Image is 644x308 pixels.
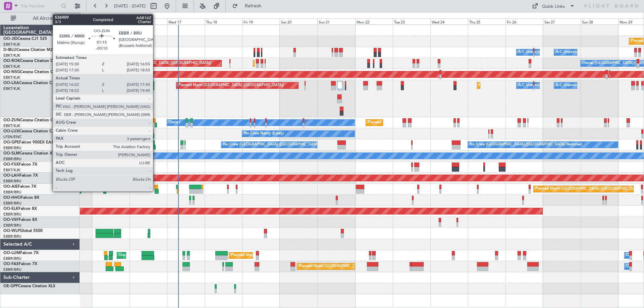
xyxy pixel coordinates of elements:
a: OO-SLMCessna Citation XLS [3,151,57,156]
a: OO-GPEFalcon 900EX EASy II [3,140,59,144]
a: OO-JIDCessna CJ1 525 [3,37,47,41]
span: OO-GPE [3,140,19,144]
div: A/C Unavailable [GEOGRAPHIC_DATA] ([GEOGRAPHIC_DATA] National) [518,80,643,90]
div: Fri 26 [505,18,543,24]
div: Sat 20 [280,18,317,24]
a: EBBR/BRU [3,145,21,150]
div: A/C Unavailable [556,80,584,90]
div: Planned Maint [GEOGRAPHIC_DATA] ([GEOGRAPHIC_DATA] National) [231,250,352,260]
a: EBKT/KJK [3,123,20,128]
span: OO-LXA [3,81,19,85]
a: EBBR/BRU [3,179,21,184]
a: OO-ELKFalcon 8X [3,207,37,211]
a: OO-FSXFalcon 7X [3,163,37,167]
a: OO-AIEFalcon 7X [3,185,36,189]
span: OO-ZUN [3,118,20,122]
a: EBKT/KJK [3,42,20,47]
a: EBBR/BRU [3,256,21,261]
a: EBKT/KJK [3,64,20,69]
span: OO-HHO [3,196,21,200]
div: Unplanned Maint [GEOGRAPHIC_DATA] ([GEOGRAPHIC_DATA] National) [119,250,245,260]
span: D-IBLU [3,48,16,52]
a: D-IBLUCessna Citation M2 [3,48,53,52]
div: No Crew Nancy (Essey) [244,129,284,139]
button: Quick Links [529,1,578,11]
a: EBBR/BRU [3,201,21,206]
a: OO-LUMFalcon 7X [3,251,39,255]
a: OO-VSFFalcon 8X [3,218,37,222]
div: Planned Maint [GEOGRAPHIC_DATA] ([GEOGRAPHIC_DATA]) [105,58,211,68]
span: OO-LUM [3,251,20,255]
a: OO-FAEFalcon 7X [3,262,37,266]
div: [DATE] [81,13,93,19]
a: EBBR/BRU [3,234,21,239]
div: Planned Maint Kortrijk-[GEOGRAPHIC_DATA] [368,118,446,128]
span: OO-SLM [3,151,19,156]
a: OO-WLPGlobal 5500 [3,229,43,233]
span: OO-FSX [3,163,19,167]
div: Sat 27 [543,18,581,24]
span: OO-WLP [3,229,20,233]
span: OO-ELK [3,207,18,211]
a: EBBR/BRU [3,267,21,272]
span: OO-NSG [3,70,20,74]
span: Refresh [239,4,267,8]
a: EBBR/BRU [3,212,21,217]
a: EBKT/KJK [3,53,20,58]
div: A/C Unavailable [GEOGRAPHIC_DATA] ([GEOGRAPHIC_DATA] National) [518,47,643,57]
button: Refresh [229,1,269,11]
a: EBKT/KJK [3,168,20,173]
div: Tue 16 [129,18,167,24]
div: Owner [169,118,180,128]
div: Planned Maint Kortrijk-[GEOGRAPHIC_DATA] [479,80,557,90]
div: Wed 24 [430,18,468,24]
a: EBBR/BRU [3,157,21,162]
div: No Crew [GEOGRAPHIC_DATA] ([GEOGRAPHIC_DATA] National) [470,140,582,150]
span: [DATE] - [DATE] [114,3,146,9]
span: OO-AIE [3,185,18,189]
div: Sun 28 [581,18,618,24]
a: OO-NSGCessna Citation CJ4 [3,70,57,74]
div: Mon 15 [92,18,129,24]
div: Wed 17 [167,18,205,24]
a: LFSN/ENC [3,134,22,139]
a: OO-ZUNCessna Citation CJ4 [3,118,57,122]
a: OE-GPPCessna Citation XLS [3,284,55,288]
a: EBBR/BRU [3,190,21,195]
div: Mon 22 [355,18,393,24]
input: Trip Number [20,1,59,11]
span: OO-JID [3,37,17,41]
a: EBBR/BRU [3,223,21,228]
span: All Aircraft [17,16,71,21]
span: OE-GPP [3,284,18,288]
a: OO-ROKCessna Citation CJ4 [3,59,57,63]
a: OO-LUXCessna Citation CJ4 [3,129,56,133]
a: OO-HHOFalcon 8X [3,196,39,200]
div: Planned Maint [GEOGRAPHIC_DATA] ([GEOGRAPHIC_DATA]) [535,184,641,194]
div: Planned Maint [GEOGRAPHIC_DATA] ([GEOGRAPHIC_DATA]) [178,80,284,90]
div: Quick Links [542,3,565,10]
span: OO-LUX [3,129,19,133]
span: OO-FAE [3,262,19,266]
a: EBKT/KJK [3,75,20,80]
div: Tue 23 [393,18,430,24]
span: OO-VSF [3,218,19,222]
div: Sun 21 [317,18,355,24]
span: OO-ROK [3,59,20,63]
span: OO-LAH [3,174,19,178]
div: Thu 25 [468,18,505,24]
div: Planned Maint [GEOGRAPHIC_DATA] ([GEOGRAPHIC_DATA] National) [299,261,420,271]
div: Thu 18 [205,18,242,24]
a: OO-LXACessna Citation CJ4 [3,81,56,85]
button: All Aircraft [7,13,73,24]
div: Fri 19 [242,18,280,24]
a: EBKT/KJK [3,86,20,91]
a: OO-LAHFalcon 7X [3,174,38,178]
div: No Crew [GEOGRAPHIC_DATA] ([GEOGRAPHIC_DATA] National) [223,140,335,150]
